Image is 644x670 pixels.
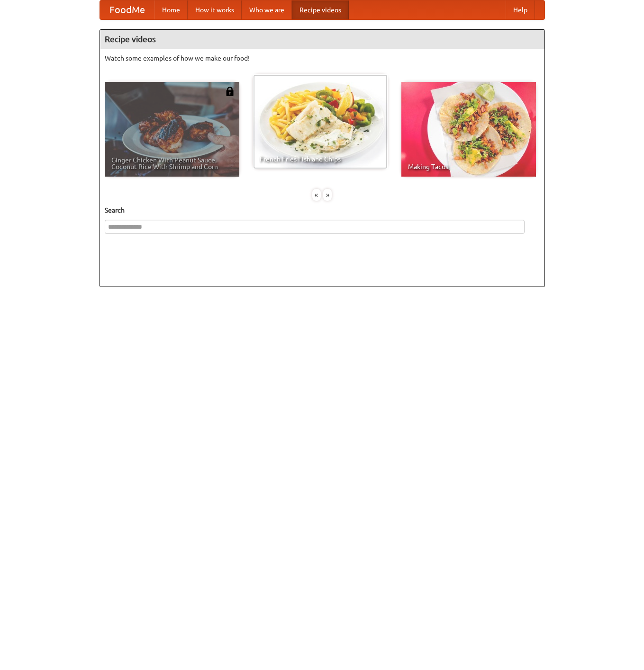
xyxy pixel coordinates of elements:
[260,156,381,162] span: French Fries Fish and Chips
[105,54,540,63] p: Watch some examples of how we make our food!
[323,189,332,201] div: »
[188,0,242,19] a: How it works
[292,0,349,19] a: Recipe videos
[312,189,321,201] div: «
[225,87,235,96] img: 483408.png
[242,0,292,19] a: Who we are
[408,163,529,170] span: Making Tacos
[253,74,388,169] a: French Fries Fish and Chips
[100,0,154,19] a: FoodMe
[154,0,188,19] a: Home
[401,82,536,177] a: Making Tacos
[105,205,540,215] h5: Search
[506,0,535,19] a: Help
[100,30,544,49] h4: Recipe videos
